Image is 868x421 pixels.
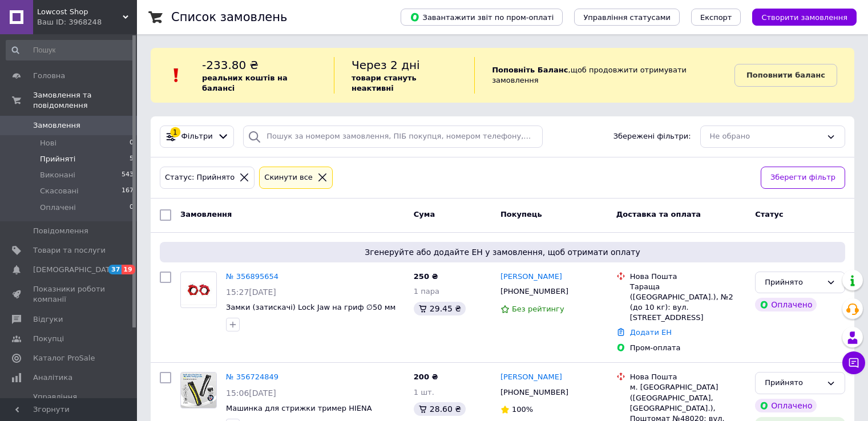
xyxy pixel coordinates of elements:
[512,405,533,414] span: 100%
[630,343,746,353] div: Пром-оплата
[33,90,137,111] span: Замовлення та повідомлення
[122,170,134,180] span: 543
[181,131,213,142] span: Фільтри
[202,74,288,92] b: реальних коштів на балансі
[40,186,79,196] span: Скасовані
[616,210,701,218] span: Доставка та оплата
[181,373,216,408] img: Фото товару
[180,272,217,308] a: Фото товару
[752,9,857,26] button: Створити замовлення
[40,154,75,164] span: Прийняті
[741,13,857,21] a: Створити замовлення
[352,74,417,92] b: товари стануть неактивні
[33,71,65,81] span: Головна
[474,57,734,94] div: , щоб продовжити отримувати замовлення
[164,246,841,258] span: Згенеруйте або додайте ЕН у замовлення, щоб отримати оплату
[765,277,822,289] div: Прийнято
[414,302,466,315] div: 29.45 ₴
[33,120,80,131] span: Замовлення
[40,203,76,213] span: Оплачені
[755,399,817,412] div: Оплачено
[40,138,56,148] span: Нові
[226,373,278,381] a: № 356724849
[710,131,822,143] div: Не обрано
[130,203,134,213] span: 0
[33,226,88,236] span: Повідомлення
[414,287,439,295] span: 1 пара
[761,13,847,22] span: Створити замовлення
[122,265,135,274] span: 19
[613,131,691,142] span: Збережені фільтри:
[401,9,563,26] button: Завантажити звіт по пром-оплаті
[37,17,137,27] div: Ваш ID: 3968248
[130,138,134,148] span: 0
[770,172,835,184] span: Зберегти фільтр
[37,7,123,17] span: Lowcost Shop
[498,284,571,299] div: [PHONE_NUMBER]
[630,328,672,337] a: Додати ЕН
[500,210,542,218] span: Покупець
[180,210,232,218] span: Замовлення
[765,377,822,389] div: Прийнято
[410,12,554,22] span: Завантажити звіт по пром-оплаті
[202,58,259,72] span: -233.80 ₴
[226,388,276,398] span: 15:06[DATE]
[630,282,746,323] div: Тараща ([GEOGRAPHIC_DATA].), №2 (до 10 кг): вул. [STREET_ADDRESS]
[171,10,287,24] h1: Список замовлень
[414,210,435,218] span: Cума
[33,373,72,383] span: Аналітика
[574,9,680,26] button: Управління статусами
[33,314,63,325] span: Відгуки
[180,372,217,408] a: Фото товару
[691,9,741,26] button: Експорт
[498,385,571,400] div: [PHONE_NUMBER]
[40,170,75,180] span: Виконані
[163,172,237,184] div: Статус: Прийнято
[33,353,95,363] span: Каталог ProSale
[761,167,845,189] button: Зберегти фільтр
[352,58,420,72] span: Через 2 дні
[700,13,732,22] span: Експорт
[122,186,134,196] span: 167
[226,404,372,412] a: Машинка для стрижки тример HIENA
[492,66,568,74] b: Поповніть Баланс
[243,126,543,148] input: Пошук за номером замовлення, ПІБ покупця, номером телефону, Email, номером накладної
[414,388,434,396] span: 1 шт.
[414,373,438,381] span: 200 ₴
[33,392,106,412] span: Управління сайтом
[630,272,746,282] div: Нова Пошта
[630,372,746,382] div: Нова Пошта
[512,305,564,313] span: Без рейтингу
[583,13,671,22] span: Управління статусами
[226,272,278,281] a: № 356895654
[33,265,118,275] span: [DEMOGRAPHIC_DATA]
[262,172,315,184] div: Cкинути все
[755,298,817,311] div: Оплачено
[226,288,276,297] span: 15:27[DATE]
[181,274,216,305] img: Фото товару
[33,284,106,305] span: Показники роботи компанії
[108,265,122,274] span: 37
[414,402,466,416] div: 28.60 ₴
[500,272,562,282] a: [PERSON_NAME]
[168,67,185,84] img: :exclamation:
[755,210,784,218] span: Статус
[734,64,837,87] a: Поповнити баланс
[33,334,64,344] span: Покупці
[842,351,865,374] button: Чат з покупцем
[226,303,395,311] a: Замки (затискачі) Lock Jaw на гриф ∅50 мм
[130,154,134,164] span: 5
[746,71,825,79] b: Поповнити баланс
[414,272,438,281] span: 250 ₴
[6,40,135,60] input: Пошук
[33,245,106,256] span: Товари та послуги
[500,372,562,383] a: [PERSON_NAME]
[170,127,180,137] div: 1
